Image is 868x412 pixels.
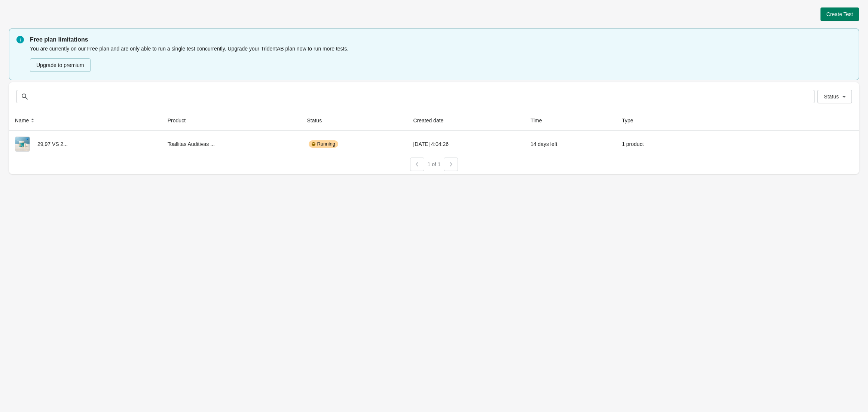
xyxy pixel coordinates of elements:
[622,137,690,152] div: 1 product
[528,114,553,127] button: Time
[12,114,39,127] button: Name
[309,140,338,148] div: Running
[826,11,853,17] span: Create Test
[165,114,196,127] button: Product
[531,137,610,152] div: 14 days left
[410,114,454,127] button: Created date
[15,137,156,152] div: 29,97 VS 2...
[427,161,440,167] span: 1 of 1
[30,35,852,44] p: Free plan limitations
[824,94,839,100] span: Status
[304,114,332,127] button: Status
[168,137,295,152] div: Toallitas Auditivas ...
[817,90,852,103] button: Status
[619,114,644,127] button: Type
[30,58,91,72] button: Upgrade to premium
[413,137,518,152] div: [DATE] 4:04:26
[30,44,852,73] div: You are currently on our Free plan and are only able to run a single test concurrently. Upgrade y...
[820,7,859,21] button: Create Test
